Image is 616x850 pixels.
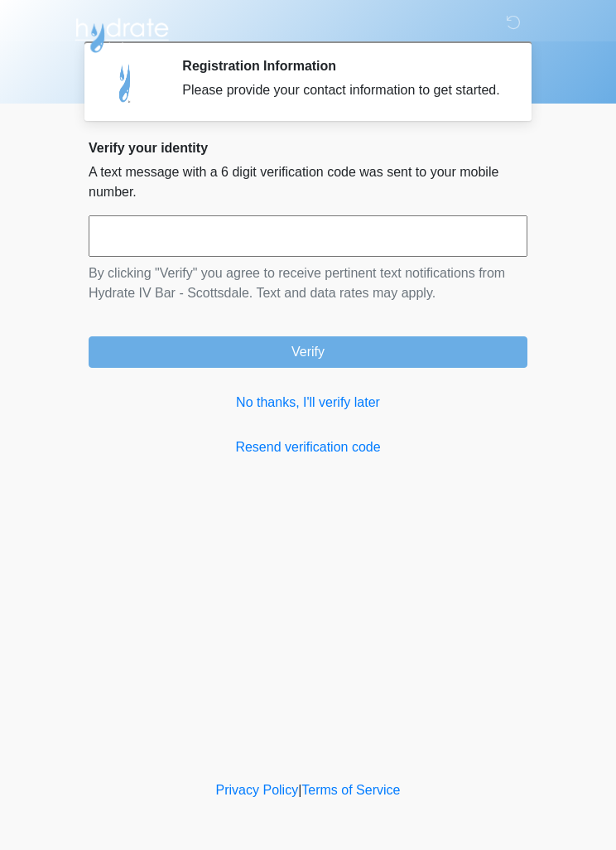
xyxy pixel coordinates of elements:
h2: Verify your identity [89,140,527,156]
p: By clicking "Verify" you agree to receive pertinent text notifications from Hydrate IV Bar - Scot... [89,263,527,303]
a: Privacy Policy [216,783,299,797]
a: Resend verification code [89,437,527,457]
a: No thanks, I'll verify later [89,393,527,413]
img: Hydrate IV Bar - Scottsdale Logo [72,12,171,54]
a: Terms of Service [301,783,400,797]
button: Verify [89,336,527,368]
p: A text message with a 6 digit verification code was sent to your mobile number. [89,162,527,202]
a: | [298,783,301,797]
div: Please provide your contact information to get started. [182,80,503,100]
img: Agent Avatar [101,58,151,108]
